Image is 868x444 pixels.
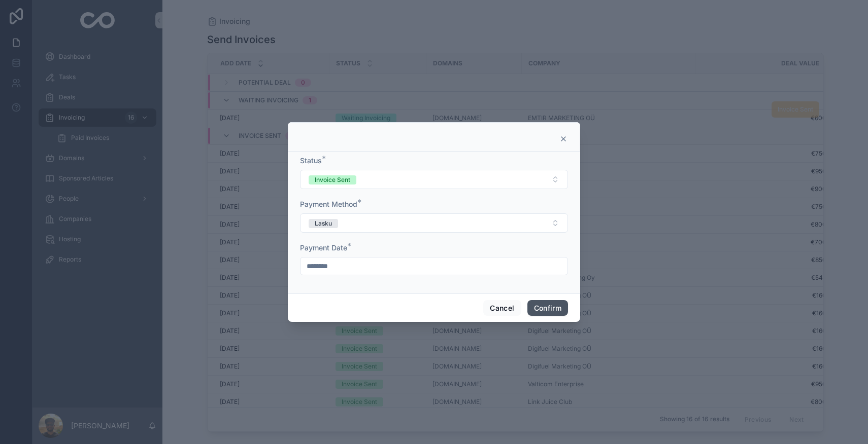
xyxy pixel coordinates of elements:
[315,219,332,228] div: Lasku
[300,213,568,233] button: Select Button
[300,156,322,165] span: Status
[300,243,347,252] span: Payment Date
[300,170,568,189] button: Select Button
[300,200,357,208] span: Payment Method
[315,175,350,184] div: Invoice Sent
[527,300,568,316] button: Confirm
[483,300,521,316] button: Cancel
